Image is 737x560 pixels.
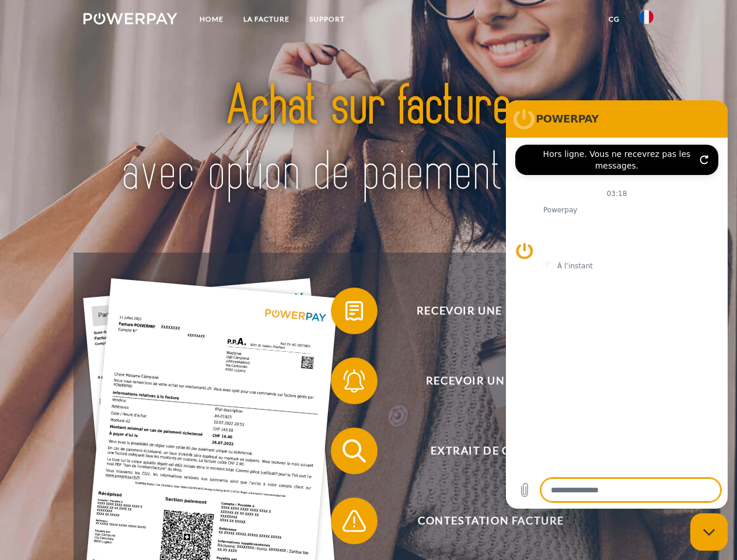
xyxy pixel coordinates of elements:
img: logo-powerpay-white.svg [83,13,177,24]
img: qb_warning.svg [340,506,369,535]
span: Extrait de compte [348,428,634,474]
img: qb_search.svg [340,436,369,466]
button: Recevoir un rappel? [331,358,634,404]
a: Home [190,9,233,30]
span: Recevoir une facture ? [348,288,634,334]
button: Extrait de compte [331,428,634,474]
a: Support [299,9,355,30]
button: Recevoir une facture ? [331,288,634,334]
img: qb_bill.svg [340,296,369,325]
span: Recevoir un rappel? [348,358,634,404]
img: qb_bell.svg [340,366,369,395]
button: Contestation Facture [331,498,634,544]
iframe: Fenêtre de messagerie [506,100,728,509]
span: Contestation Facture [348,498,634,544]
a: LA FACTURE [233,9,299,30]
img: fr [640,10,654,24]
img: title-powerpay_fr.svg [111,56,626,223]
iframe: Bouton de lancement de la fenêtre de messagerie, conversation en cours [690,513,728,551]
a: CG [599,9,630,30]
